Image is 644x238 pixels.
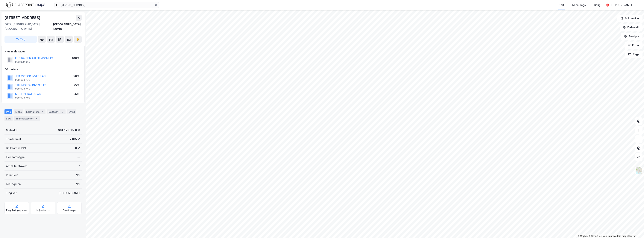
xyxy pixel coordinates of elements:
[625,220,644,238] iframe: Chat Widget
[4,116,13,121] div: ESG
[6,155,25,159] div: Eiendomstype
[75,146,80,150] div: 0 ㎡
[67,109,76,114] div: Bygg
[578,235,588,237] a: Mapbox
[6,182,21,186] div: Festegrunn
[6,137,21,141] div: Tomteareal
[635,167,642,174] img: Z
[6,2,45,8] img: logo.f888ab2527a4732fd821a326f86c7f29.svg
[15,96,30,99] div: 988 603 708
[617,15,643,22] button: Bokmerker
[594,3,601,7] div: Bolig
[6,128,18,132] div: Matrikkel
[15,78,30,81] div: 988 603 775
[625,42,643,49] button: Filter
[70,137,80,141] div: 2 015 ㎡
[78,164,80,168] div: 7
[4,15,41,21] div: [STREET_ADDRESS]
[78,155,80,159] div: —
[4,22,53,31] div: 0655, [GEOGRAPHIC_DATA], [GEOGRAPHIC_DATA]
[4,109,12,114] div: Info
[60,110,64,114] div: 5
[25,109,45,114] div: Leietakere
[34,117,38,120] div: 3
[14,116,40,121] div: Transaksjoner
[53,22,82,31] div: [GEOGRAPHIC_DATA], 129/18
[6,164,28,168] div: Antall leietakere
[58,128,80,132] div: 301-129-18-0-0
[572,3,586,7] div: Mine Tags
[14,109,23,114] div: Eiere
[15,87,30,90] div: 988 603 740
[76,173,80,177] div: Nei
[5,49,81,54] div: Hjemmelshaver
[608,235,626,237] a: Improve this map
[559,3,564,7] div: Kart
[589,235,607,237] a: OpenStreetMap
[5,67,81,72] div: Gårdeiere
[15,60,30,63] div: 933 829 049
[74,83,79,87] div: 25%
[72,56,79,60] div: 100%
[620,24,643,31] button: Datasett
[40,110,44,114] div: 7
[74,92,79,96] div: 25%
[37,209,50,212] div: Miljøstatus
[6,209,27,212] div: Reguleringsplaner
[73,74,79,78] div: 50%
[47,109,66,114] div: Datasett
[6,146,28,150] div: Bruksareal (BRA)
[611,3,632,7] div: [PERSON_NAME]
[625,51,643,58] button: Tags
[59,2,154,8] input: Søk på adresse, matrikkel, gårdeiere, leietakere eller personer
[4,36,37,43] button: Tag
[59,191,80,195] div: [PERSON_NAME]
[76,182,80,186] div: Nei
[621,33,643,40] button: Analyse
[6,191,17,195] div: Tinglyst
[6,173,18,177] div: Punktleie
[63,209,76,212] div: Saksinnsyn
